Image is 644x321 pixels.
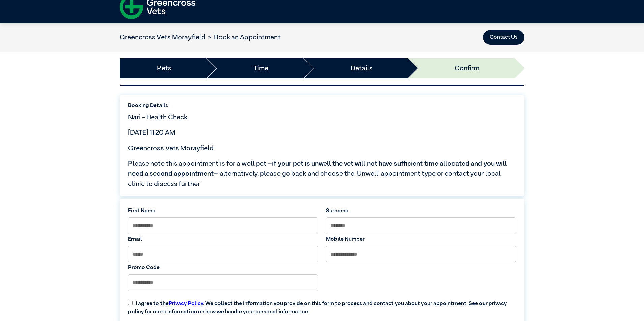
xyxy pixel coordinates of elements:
[128,301,133,305] input: I agree to thePrivacy Policy. We collect the information you provide on this form to process and ...
[128,264,318,272] label: Promo Code
[157,63,171,73] a: Pets
[128,159,516,189] span: Please note this appointment is for a well pet – – alternatively, please go back and choose the ‘...
[205,32,281,42] li: Book an Appointment
[351,63,373,73] a: Details
[169,301,203,307] a: Privacy Policy
[120,32,281,42] nav: breadcrumb
[483,30,524,45] button: Contact Us
[128,160,507,177] span: if your pet is unwell the vet will not have sufficient time allocated and you will need a second ...
[128,235,318,244] label: Email
[326,235,516,244] label: Mobile Number
[120,34,205,41] a: Greencross Vets Morayfield
[128,207,318,215] label: First Name
[128,129,175,136] span: [DATE] 11:20 AM
[326,207,516,215] label: Surname
[128,145,214,152] span: Greencross Vets Morayfield
[124,294,520,316] label: I agree to the . We collect the information you provide on this form to process and contact you a...
[128,114,187,121] span: Nari - Health Check
[253,63,268,73] a: Time
[128,102,516,110] label: Booking Details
